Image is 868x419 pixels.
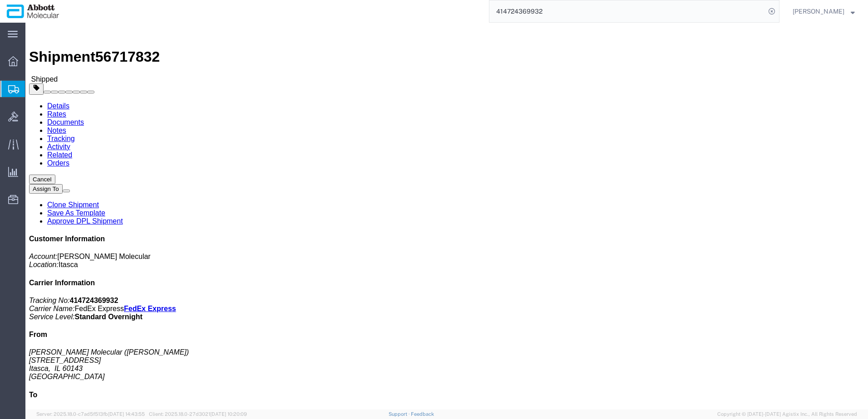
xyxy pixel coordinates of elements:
[489,0,765,22] input: Search for shipment number, reference number
[36,411,145,417] span: Server: 2025.18.0-c7ad5f513fb
[108,411,145,417] span: [DATE] 14:43:55
[717,410,857,418] span: Copyright © [DATE]-[DATE] Agistix Inc., All Rights Reserved
[25,23,868,409] iframe: FS Legacy Container
[210,411,247,417] span: [DATE] 10:20:09
[6,5,59,18] img: logo
[411,411,434,417] a: Feedback
[149,411,247,417] span: Client: 2025.18.0-27d3021
[792,6,855,17] button: [PERSON_NAME]
[793,6,844,16] span: Raza Khan
[389,411,411,417] a: Support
